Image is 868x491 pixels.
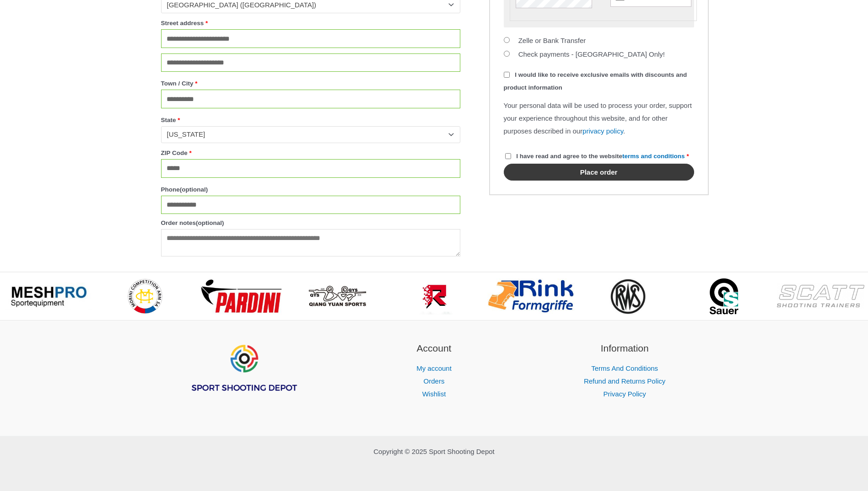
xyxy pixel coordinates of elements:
[518,50,665,58] label: Check payments - [GEOGRAPHIC_DATA] Only!
[504,71,687,91] span: I would like to receive exclusive emails with discounts and product information
[541,362,709,400] nav: Information
[416,364,452,372] a: My account
[622,153,685,160] a: terms and conditions
[541,341,709,356] h2: Information
[591,364,658,372] a: Terms And Conditions
[582,127,623,135] a: privacy policy
[167,130,446,139] span: New York
[504,72,510,78] input: I would like to receive exclusive emails with discounts and product information
[422,390,446,398] a: Wishlist
[350,362,518,400] nav: Account
[160,341,328,415] aside: Footer Widget 1
[167,0,446,10] span: United States (US)
[350,341,518,356] h2: Account
[180,186,208,193] span: (optional)
[424,377,445,385] a: Orders
[161,126,460,143] span: State
[518,37,586,44] label: Zelle or Bank Transfer
[516,153,685,160] span: I have read and agree to the website
[161,114,460,126] label: State
[160,445,709,458] p: Copyright © 2025 Sport Shooting Depot
[505,153,511,159] input: I have read and agree to the websiteterms and conditions *
[350,341,518,400] aside: Footer Widget 2
[161,183,460,196] label: Phone
[161,77,460,90] label: Town / City
[161,147,460,159] label: ZIP Code
[603,390,646,398] a: Privacy Policy
[161,17,460,29] label: Street address
[161,217,460,229] label: Order notes
[196,219,224,226] span: (optional)
[686,153,689,160] abbr: required
[504,99,694,138] p: Your personal data will be used to process your order, support your experience throughout this we...
[504,164,694,181] button: Place order
[541,341,709,400] aside: Footer Widget 3
[584,377,665,385] a: Refund and Returns Policy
